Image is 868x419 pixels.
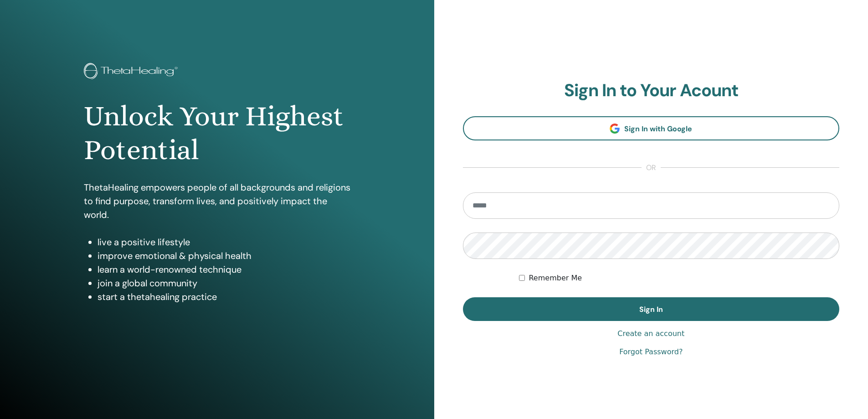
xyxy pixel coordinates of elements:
p: ThetaHealing empowers people of all backgrounds and religions to find purpose, transform lives, a... [84,181,350,222]
label: Remember Me [529,273,582,284]
li: join a global community [98,276,350,290]
li: start a thetahealing practice [98,290,350,304]
button: Sign In [463,297,840,321]
h1: Unlock Your Highest Potential [84,99,350,167]
li: learn a world-renowned technique [98,263,350,276]
a: Forgot Password? [619,347,683,357]
a: Sign In with Google [463,116,840,140]
div: Keep me authenticated indefinitely or until I manually logout [519,273,839,284]
span: Sign In [639,305,663,314]
li: live a positive lifestyle [98,235,350,249]
li: improve emotional & physical health [98,249,350,263]
h2: Sign In to Your Acount [463,80,840,101]
a: Create an account [617,328,684,339]
span: Sign In with Google [624,124,692,134]
span: or [642,162,661,173]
